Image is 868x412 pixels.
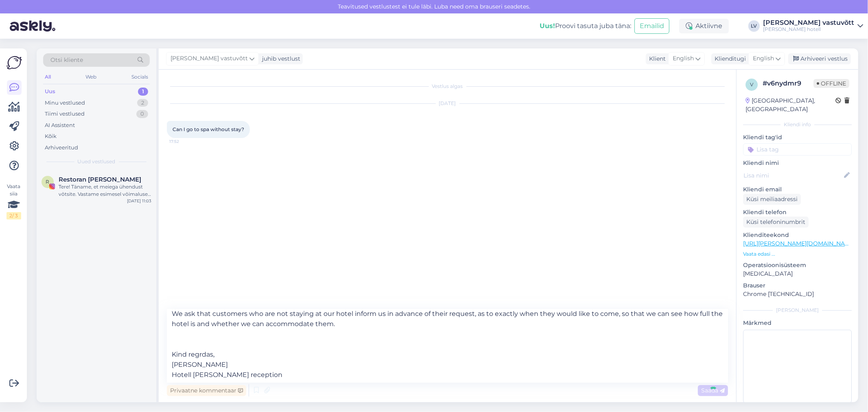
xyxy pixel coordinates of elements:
p: Klienditeekond [743,231,852,239]
span: Can I go to spa without stay? [173,126,244,132]
div: Klient [646,55,666,63]
p: Märkmed [743,319,852,327]
div: Proovi tasuta juba täna: [540,21,631,31]
div: Küsi meiliaadressi [743,194,801,205]
div: [GEOGRAPHIC_DATA], [GEOGRAPHIC_DATA] [746,96,835,114]
a: [URL][PERSON_NAME][DOMAIN_NAME] [743,240,855,247]
div: Aktiivne [679,19,729,33]
div: juhib vestlust [259,55,300,63]
div: # v6nydmr9 [763,79,813,88]
button: Emailid [634,18,669,34]
div: 0 [136,110,148,118]
p: Vaata edasi ... [743,250,852,258]
div: Tere! Täname, et meiega ühendust võtsite. Vastame esimesel võimalusel. Laudu on võimalik broneeri... [59,183,151,198]
div: [PERSON_NAME] vastuvõtt [763,20,854,26]
div: Arhiveeritud [45,144,78,152]
span: R [46,179,50,185]
img: Askly Logo [7,55,22,70]
div: [DATE] 11:03 [127,198,151,204]
p: [MEDICAL_DATA] [743,270,852,278]
p: Kliendi nimi [743,159,852,167]
span: [PERSON_NAME] vastuvõtt [171,54,248,63]
p: Kliendi tag'id [743,133,852,142]
div: Web [84,72,98,82]
span: Otsi kliente [50,56,83,64]
div: Socials [130,72,150,82]
div: 2 / 3 [7,212,21,219]
div: [PERSON_NAME] hotell [763,26,854,33]
div: Kliendi info [743,121,852,128]
span: Offline [813,79,849,88]
span: v [750,81,753,88]
span: Restoran Hõlm [59,176,141,183]
p: Kliendi email [743,185,852,194]
div: 2 [137,99,148,107]
div: Klienditugi [711,55,746,63]
span: Uued vestlused [78,158,116,165]
input: Lisa nimi [743,171,842,180]
div: All [43,72,52,82]
a: [PERSON_NAME] vastuvõtt[PERSON_NAME] hotell [763,20,863,33]
div: Vestlus algas [167,83,728,90]
span: 17:52 [169,138,200,145]
div: [PERSON_NAME] [743,307,852,314]
p: Operatsioonisüsteem [743,261,852,270]
div: Tiimi vestlused [45,110,85,118]
div: Küsi telefoninumbrit [743,217,809,228]
div: Vaata siia [7,183,21,219]
div: Minu vestlused [45,99,85,107]
p: Chrome [TECHNICAL_ID] [743,290,852,298]
div: LV [748,20,760,32]
input: Lisa tag [743,143,852,156]
div: Kõik [45,132,57,140]
div: Arhiveeri vestlus [788,53,851,64]
div: 1 [138,88,148,96]
span: English [753,54,774,63]
span: English [673,54,694,63]
div: AI Assistent [45,121,75,129]
b: Uus! [540,22,555,30]
div: [DATE] [167,100,728,107]
p: Kliendi telefon [743,208,852,217]
p: Brauser [743,281,852,290]
div: Uus [45,88,55,96]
